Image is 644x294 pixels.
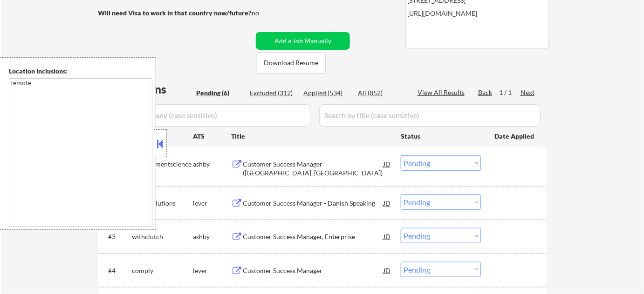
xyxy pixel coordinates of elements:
div: JD [383,262,392,279]
div: #3 [108,232,124,241]
div: Date Applied [494,132,535,141]
div: All (852) [358,88,404,98]
div: ashby [193,232,231,241]
div: lever [193,199,231,208]
div: Customer Success Manager ([GEOGRAPHIC_DATA], [GEOGRAPHIC_DATA]) [243,160,384,178]
div: Location Inclusions: [9,67,152,76]
div: JD [383,155,392,172]
div: Customer Success Manager - Danish Speaking [243,199,384,208]
input: Search by company (case sensitive) [101,104,310,127]
div: Customer Success Manager, Enterprise [243,232,384,241]
strong: Will need Visa to work in that country now/future?: [98,9,253,17]
input: Search by title (case sensitive) [319,104,541,127]
div: Back [478,88,493,97]
div: Excluded (312) [250,88,296,98]
div: Next [521,88,535,97]
div: withclutch [132,232,193,241]
div: comply [132,266,193,275]
div: View All Results [418,88,467,97]
div: ashby [193,160,231,169]
div: Status [401,127,481,144]
div: 1 / 1 [499,88,521,97]
div: Customer Success Manager [243,266,384,275]
div: Applied (534) [303,88,350,98]
button: Download Resume [257,53,326,73]
div: #4 [108,266,124,275]
div: ATS [193,132,231,141]
div: lever [193,266,231,275]
div: no [252,8,278,18]
button: Add a Job Manually [256,32,350,50]
div: JD [383,228,392,245]
div: Title [231,132,392,141]
div: Pending (6) [196,88,243,98]
div: JD [383,194,392,211]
